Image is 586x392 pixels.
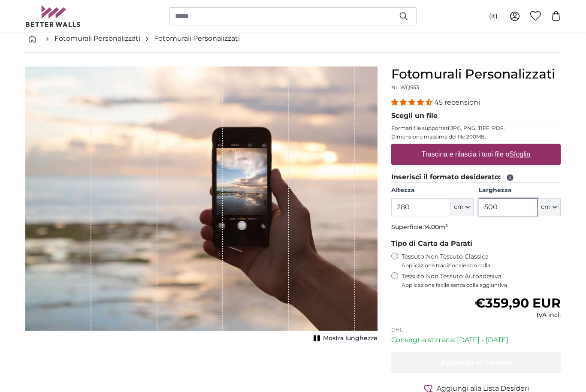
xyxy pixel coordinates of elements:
[311,332,378,344] button: Mostra lunghezze
[25,66,378,344] div: 1 of 1
[450,198,474,216] button: cm
[154,33,240,44] a: Fotomurali Personalizzati
[391,186,473,195] label: Altezza
[391,125,561,132] p: Formati file supportati JPG, PNG, TIFF, PDF.
[541,203,551,211] span: cm
[391,238,561,249] legend: Tipo di Carta da Parati
[323,334,378,343] span: Mostra lunghezze
[475,311,561,320] div: IVA incl.
[402,272,561,289] label: Tessuto Non Tessuto Autoadesiva
[441,358,511,366] span: Aggiungi al carrello
[418,146,534,163] label: Trascina e rilascia i tuoi file o
[391,335,561,345] p: Consegna stimata: [DATE] - [DATE]
[402,253,561,269] label: Tessuto Non Tessuto Classica
[25,5,81,27] img: Betterwalls
[391,352,561,373] button: Aggiungi al carrello
[391,172,561,183] legend: Inserisci il formato desiderato:
[391,326,561,333] p: DHL
[538,198,561,216] button: cm
[479,186,561,195] label: Larghezza
[510,151,531,158] u: Sfoglia
[391,84,419,90] span: Nr. WQ553
[424,223,448,231] span: 14.00m²
[482,9,504,24] button: (it)
[402,282,561,289] span: Applicazione facile senza colla aggiuntiva
[391,66,561,82] h1: Fotomurali Personalizzati
[391,133,561,140] p: Dimensione massima del file 200MB.
[391,111,561,121] legend: Scegli un file
[475,295,561,311] span: €359,90 EUR
[391,98,434,106] span: 4.36 stars
[434,98,480,106] span: 45 recensioni
[402,262,561,269] span: Applicazione tradizionale con colla
[454,203,464,211] span: cm
[54,33,140,44] a: Fotomurali Personalizzati
[391,223,561,232] p: Superficie:
[25,25,561,53] nav: breadcrumbs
